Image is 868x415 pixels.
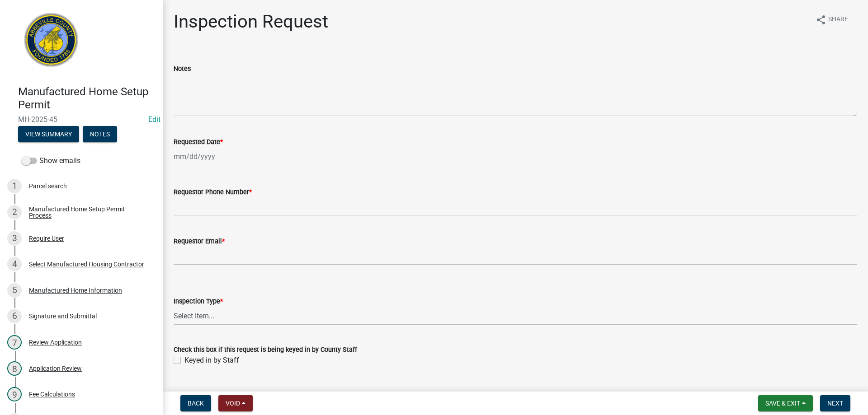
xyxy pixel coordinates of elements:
wm-modal-confirm: Summary [18,131,79,138]
div: 5 [7,283,22,298]
i: share [816,14,826,25]
wm-modal-confirm: Notes [83,131,117,138]
button: Notes [83,126,117,142]
span: Void [226,400,240,407]
div: 7 [7,335,22,350]
label: Requested Date [174,139,223,145]
span: Next [827,400,843,407]
label: Notes [174,66,191,72]
div: Fee Calculations [29,391,75,397]
div: Manufactured Home Setup Permit Process [29,206,148,219]
span: Save & Exit [765,400,800,407]
div: 1 [7,179,22,193]
div: Select Manufactured Housing Contractor [29,261,144,267]
label: Keyed in by Staff [184,355,239,366]
label: Requestor Email [174,238,225,245]
div: 4 [7,257,22,271]
span: Share [828,14,848,25]
label: Requestor Phone Number [174,189,252,196]
button: shareShare [808,11,855,28]
div: 3 [7,231,22,246]
div: Require User [29,235,64,242]
div: Manufactured Home Information [29,287,122,294]
wm-modal-confirm: Edit Application Number [148,115,160,124]
label: Show emails [22,155,80,166]
span: MH-2025-45 [18,115,145,124]
label: Inspection Type [174,298,223,305]
div: 6 [7,309,22,323]
label: Check this box if this request is being keyed in by County Staff [174,347,357,353]
div: 2 [7,205,22,219]
input: mm/dd/yyyy [174,147,256,166]
div: Parcel search [29,183,67,189]
a: Edit [148,115,160,124]
div: 9 [7,387,22,401]
h4: Manufactured Home Setup Permit [18,85,156,112]
button: Next [820,395,850,411]
div: Application Review [29,365,82,372]
span: Back [188,400,204,407]
button: Void [218,395,253,411]
img: Abbeville County, South Carolina [18,9,85,76]
div: 8 [7,361,22,376]
h1: Inspection Request [174,11,328,33]
button: Save & Exit [758,395,813,411]
button: View Summary [18,126,79,142]
button: Back [180,395,211,411]
div: Signature and Submittal [29,313,97,319]
div: Review Application [29,339,82,345]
